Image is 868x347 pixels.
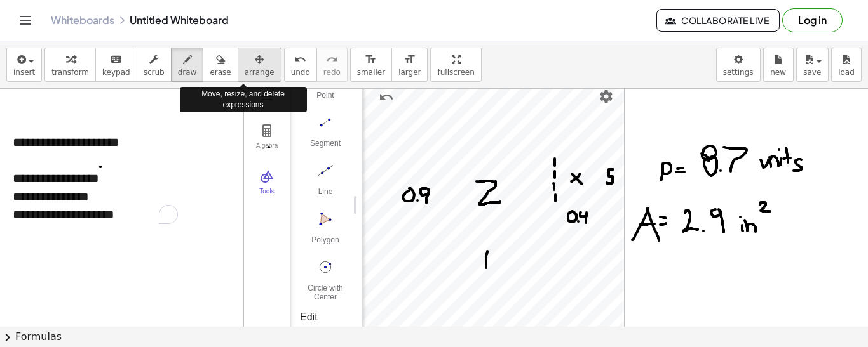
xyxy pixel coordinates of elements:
[723,68,754,77] span: settings
[782,8,843,32] button: Log in
[430,48,481,82] button: fullscreen
[391,48,428,82] button: format_sizelarger
[6,48,42,82] button: insert
[102,68,130,77] span: keypad
[203,48,238,82] button: erase
[294,52,306,67] i: undo
[831,48,862,82] button: load
[838,68,855,77] span: load
[15,10,36,30] button: Toggle navigation
[667,15,769,26] span: Collaborate Live
[238,48,281,82] button: arrange
[323,68,341,77] span: redo
[770,68,786,77] span: new
[180,87,307,112] div: Move, resize, and delete expressions
[178,68,197,77] span: draw
[350,48,392,82] button: format_sizesmaller
[656,9,780,32] button: Collaborate Live
[137,48,172,82] button: scrub
[51,68,89,77] span: transform
[284,48,317,82] button: undoundo
[291,68,310,77] span: undo
[398,68,421,77] span: larger
[763,48,794,82] button: new
[44,48,96,82] button: transform
[95,48,137,82] button: keyboardkeypad
[796,48,829,82] button: save
[357,68,385,77] span: smaller
[210,68,231,77] span: erase
[803,68,821,77] span: save
[110,52,122,67] i: keyboard
[13,68,35,77] span: insert
[437,68,474,77] span: fullscreen
[316,48,348,82] button: redoredo
[365,52,377,67] i: format_size
[716,48,761,82] button: settings
[171,48,204,82] button: draw
[51,14,114,27] a: Whiteboards
[245,68,275,77] span: arrange
[326,52,338,67] i: redo
[403,52,416,67] i: format_size
[144,68,165,77] span: scrub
